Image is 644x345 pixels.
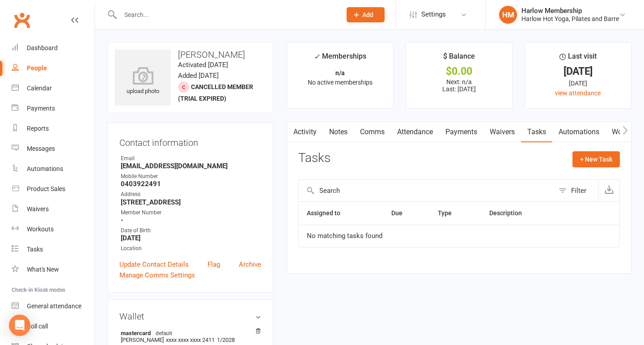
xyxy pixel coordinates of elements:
[421,4,446,25] span: Settings
[414,78,504,93] p: Next: n/a Last: [DATE]
[208,259,220,270] a: Flag
[481,202,564,225] th: Description
[121,180,261,188] strong: 0403922491
[121,190,261,199] div: Address
[298,151,330,165] h3: Tasks
[533,78,623,88] div: [DATE]
[414,67,504,76] div: $0.00
[12,296,94,316] a: General attendance kiosk mode
[391,122,439,142] a: Attendance
[118,9,335,21] input: Search...
[27,44,58,51] div: Dashboard
[11,9,33,31] a: Clubworx
[521,122,552,142] a: Tasks
[12,119,94,139] a: Reports
[299,180,554,201] input: Search
[483,122,521,142] a: Waivers
[27,226,54,233] div: Workouts
[521,15,619,23] div: Harlow Hot Yoga, Pilates and Barre
[121,244,261,253] div: Location
[27,246,43,253] div: Tasks
[499,6,517,24] div: HM
[335,69,345,77] strong: n/a
[27,85,52,92] div: Calendar
[27,205,49,213] div: Waivers
[153,329,175,336] span: default
[9,315,30,336] div: Open Intercom Messenger
[27,105,55,112] div: Payments
[121,162,261,170] strong: [EMAIL_ADDRESS][DOMAIN_NAME]
[121,226,261,235] div: Date of Birth
[119,134,261,148] h3: Contact information
[383,202,430,225] th: Due
[362,11,373,18] span: Add
[178,61,228,69] time: Activated [DATE]
[323,122,354,142] a: Notes
[12,219,94,239] a: Workouts
[121,234,261,242] strong: [DATE]
[27,185,65,192] div: Product Sales
[27,64,47,72] div: People
[287,122,323,142] a: Activity
[314,52,320,61] i: ✓
[119,270,195,281] a: Manage Comms Settings
[27,165,63,172] div: Automations
[439,122,483,142] a: Payments
[27,145,55,152] div: Messages
[12,179,94,199] a: Product Sales
[430,202,481,225] th: Type
[119,328,261,345] li: [PERSON_NAME]
[354,122,391,142] a: Comms
[121,209,261,217] div: Member Number
[12,199,94,219] a: Waivers
[115,50,266,60] h3: [PERSON_NAME]
[555,89,601,97] a: view attendance
[12,38,94,58] a: Dashboard
[12,239,94,260] a: Tasks
[12,98,94,119] a: Payments
[559,51,597,67] div: Last visit
[121,154,261,163] div: Email
[121,198,261,206] strong: [STREET_ADDRESS]
[347,7,385,22] button: Add
[299,202,384,225] th: Assigned to
[121,216,261,224] strong: -
[27,266,59,273] div: What's New
[12,316,94,336] a: Roll call
[12,58,94,78] a: People
[119,311,261,321] h3: Wallet
[12,78,94,98] a: Calendar
[12,139,94,159] a: Messages
[178,83,253,102] span: Cancelled member (trial expired)
[27,302,81,310] div: General attendance
[533,67,623,76] div: [DATE]
[27,323,48,330] div: Roll call
[571,185,586,196] div: Filter
[572,151,620,167] button: + New Task
[217,336,235,343] span: 1/2028
[554,180,598,201] button: Filter
[121,329,257,336] strong: mastercard
[115,67,171,96] div: upload photo
[308,79,373,86] span: No active memberships
[119,259,189,270] a: Update Contact Details
[552,122,606,142] a: Automations
[443,51,475,67] div: $ Balance
[27,125,49,132] div: Reports
[299,225,619,247] td: No matching tasks found
[121,172,261,181] div: Mobile Number
[239,259,261,270] a: Archive
[166,336,215,343] span: xxxx xxxx xxxx 2411
[178,72,219,80] time: Added [DATE]
[521,7,619,15] div: Harlow Membership
[314,51,366,67] div: Memberships
[12,260,94,280] a: What's New
[12,159,94,179] a: Automations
